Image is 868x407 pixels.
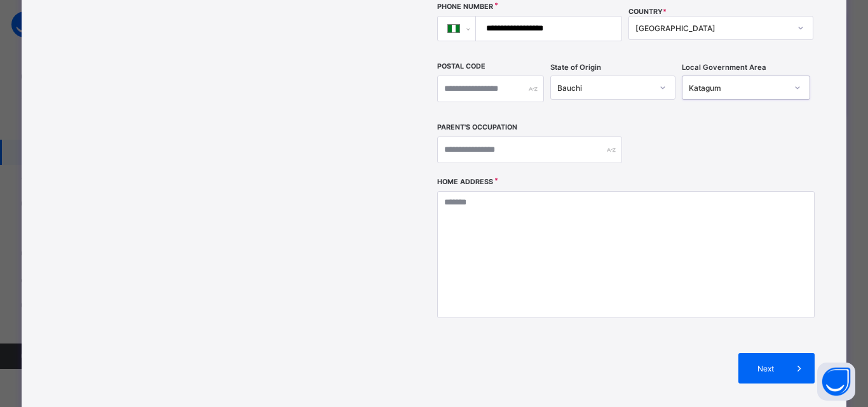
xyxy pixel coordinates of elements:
[748,364,784,373] span: Next
[682,63,766,72] span: Local Government Area
[437,62,485,70] label: Postal Code
[689,83,787,93] div: Katagum
[550,63,601,72] span: State of Origin
[437,123,517,131] label: Parent's Occupation
[437,178,493,186] label: Home Address
[817,363,855,401] button: Open asap
[635,23,790,33] div: [GEOGRAPHIC_DATA]
[437,3,493,11] label: Phone Number
[557,83,652,93] div: Bauchi
[628,8,667,16] span: COUNTRY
